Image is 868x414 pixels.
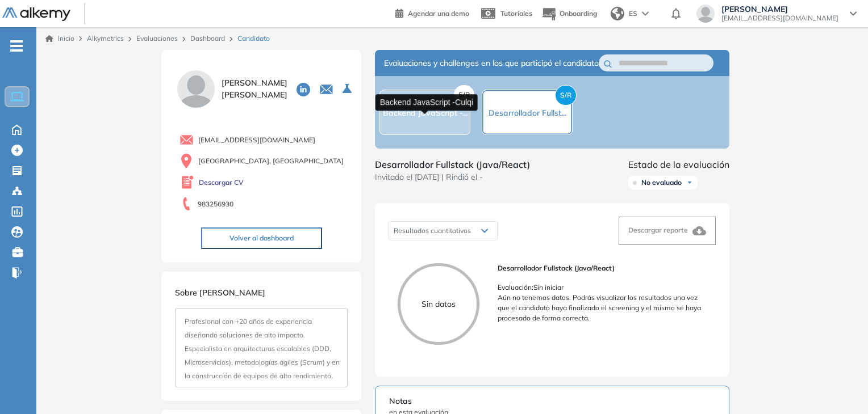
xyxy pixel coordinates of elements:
p: Evaluación : Sin iniciar [498,282,707,293]
span: Agendar una demo [408,9,469,18]
span: Evaluaciones y challenges en los que participó el candidato [384,57,599,69]
a: Dashboard [190,34,225,43]
span: Resultados cuantitativos [394,226,471,235]
img: arrow [642,11,649,16]
img: world [611,7,624,20]
button: Volver al dashboard [201,227,322,249]
span: Estado de la evaluación [628,158,729,171]
span: Sobre [PERSON_NAME] [175,288,265,298]
span: [PERSON_NAME] [PERSON_NAME] [222,77,287,101]
span: [GEOGRAPHIC_DATA], [GEOGRAPHIC_DATA] [198,156,344,166]
p: Aún no tenemos datos. Podrás visualizar los resultados una vez que el candidato haya finalizado e... [498,293,707,323]
span: Invitado el [DATE] | Rindió el - [375,171,530,183]
a: Agendar una demo [395,6,469,19]
a: Evaluaciones [136,34,178,43]
button: Descargar reporte [619,217,716,245]
span: S/R [454,85,474,104]
span: Tutoriales [500,9,532,18]
div: Backend JavaScript -Culqi [375,94,478,111]
p: Sin datos [400,298,477,310]
span: 983256930 [198,199,233,209]
img: Ícono de flecha [686,179,693,186]
span: No evaluado [641,178,682,187]
span: Candidato [237,33,270,44]
span: [EMAIL_ADDRESS][DOMAIN_NAME] [721,14,838,23]
span: Onboarding [560,9,597,18]
span: [PERSON_NAME] [721,5,838,14]
a: Inicio [45,33,74,44]
span: Alkymetrics [87,34,124,43]
a: Descargar CV [199,178,244,188]
i: - [10,45,23,47]
img: PROFILE_MENU_LOGO_USER [175,68,217,110]
span: Profesional con +20 años de experiencia diseñando soluciones de alto impacto. Especialista en arq... [185,317,340,380]
span: ES [629,9,637,19]
img: Logo [2,7,70,22]
button: Seleccione la evaluación activa [338,79,358,99]
span: Notas [389,395,715,407]
span: Desarrollador Fullstack (Java/React) [498,263,707,273]
span: Desarrollador Fullstack (Java/React) [375,158,530,171]
span: Descargar reporte [628,226,688,234]
button: Onboarding [541,2,597,26]
span: [EMAIL_ADDRESS][DOMAIN_NAME] [198,135,315,145]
